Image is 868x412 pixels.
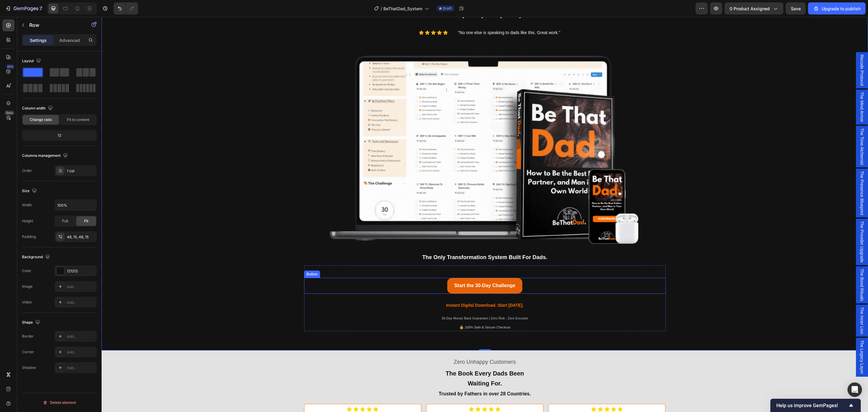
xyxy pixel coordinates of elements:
span: Full [62,218,68,224]
div: Upgrade to publish [813,5,860,12]
div: 450 [6,64,14,69]
span: Recode Protocol [757,38,763,69]
div: Open Intercom Messenger [848,382,862,397]
span: BeThatDad_System [383,5,422,12]
div: Add... [67,334,95,339]
div: Size [22,187,38,195]
div: Shape [22,319,41,327]
span: Instant Digital Download. Start [DATE]. [344,286,422,291]
span: The Provider Upgrade [757,204,763,246]
button: 7 [2,2,45,14]
div: Add... [67,284,95,290]
span: The Inner Lion [757,290,763,317]
span: Draft [443,6,452,11]
img: gempages_554646074824852340-f6d58a41-4bbf-4ce3-a257-1bfff11a32cc.gif [203,28,564,239]
div: Column width [22,104,54,113]
div: Add... [67,350,95,355]
button: 0 product assigned [725,2,783,14]
span: Trusted by Fathers in over 28 Countries. [337,374,429,379]
button: Save [786,2,806,14]
div: 1 col [67,168,95,174]
div: Rich Text Editor. Editing area: main [353,265,414,273]
button: Delete element [22,398,97,407]
span: Fit to content [67,117,89,122]
div: Border [22,334,34,339]
span: The Only Transformation System Built For Dads. [321,237,446,243]
div: Delete element [43,399,76,406]
span: 30-Day Money Back Guarantee | Zero Risk - Zero Excuses [340,299,426,303]
div: Beta [5,110,14,115]
span: 100% Safe & Secure Checkout [363,309,409,312]
span: Change ratio [30,117,52,122]
button: Show survey - Help us improve GemPages! [776,402,855,409]
div: Corner [22,349,34,355]
span: The Presence Blueprint [757,154,763,198]
span: 0 product assigned [730,5,770,12]
span: The Legacy Layer [757,323,763,357]
p: Zero Unhappy Customers [203,340,564,350]
button: Upgrade to publish [808,2,866,14]
div: Image [22,284,33,289]
div: Undo/Redo [114,2,138,14]
div: Shadow [22,365,36,370]
span: Help us improve GemPages! [776,403,848,408]
div: 121212 [67,268,95,274]
p: Start the 30-Day Challenge [353,265,414,273]
div: 48, 15, 48, 15 [67,234,95,240]
iframe: Design area [102,17,868,412]
div: Color [22,268,31,274]
span: The Bond Rituals [757,252,763,284]
span: The Time Alchemist [757,111,763,148]
div: Add... [67,365,95,371]
div: Background [22,253,51,261]
div: Video [22,299,32,305]
input: Auto [55,200,96,211]
div: Rich Text Editor. Editing area: main [203,234,564,246]
div: Columns management [22,152,69,160]
div: Padding [22,234,36,239]
div: Order [22,168,32,173]
div: Button [204,255,217,260]
span: Save [791,6,801,11]
span: The Book Every Dads Been [344,353,422,360]
p: Row [29,21,80,29]
div: Width [22,202,32,208]
span: "No one else is speaking to dads like this. Great work." [357,13,459,18]
button: <p>Start the 30-Day Challenge</p> [345,261,421,277]
span: Waiting For. [366,363,401,370]
div: Add... [67,300,95,305]
div: 12 [23,131,96,140]
span: / [381,5,382,12]
div: Layout [22,57,42,65]
p: 7 [39,5,42,12]
span: The Mind Armor [757,75,763,105]
span: 🔒 [358,308,362,312]
div: Height [22,218,33,224]
span: Fit [84,218,88,224]
p: Settings [30,37,47,43]
p: Advanced [59,37,80,43]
